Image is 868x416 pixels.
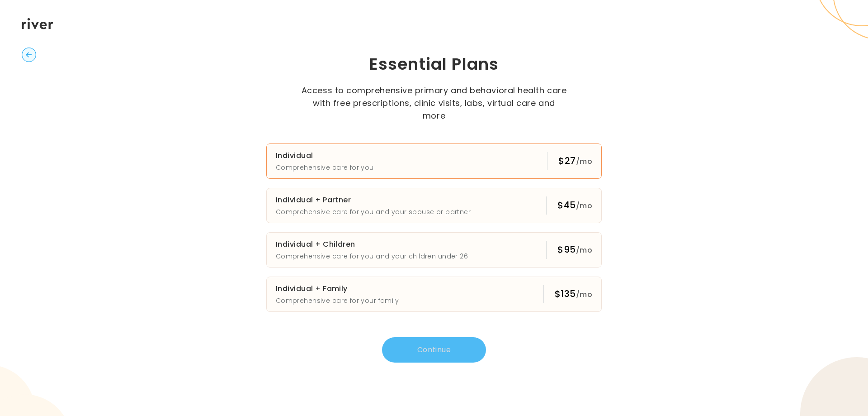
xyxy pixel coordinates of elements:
[301,84,567,122] p: Access to comprehensive primary and behavioral health care with free prescriptions, clinic visits...
[576,289,592,300] span: /mo
[276,238,468,251] h3: Individual + Children
[276,206,471,217] p: Comprehensive care for you and your spouse or partner
[224,53,644,75] h1: Essential Plans
[276,149,374,162] h3: Individual
[576,201,592,211] span: /mo
[576,245,592,255] span: /mo
[276,194,471,206] h3: Individual + Partner
[555,287,592,301] div: $135
[557,243,592,257] div: $95
[266,188,602,223] button: Individual + PartnerComprehensive care for you and your spouse or partner$45/mo
[576,156,592,167] span: /mo
[266,232,602,268] button: Individual + ChildrenComprehensive care for you and your children under 26$95/mo
[266,143,602,179] button: IndividualComprehensive care for you$27/mo
[276,251,468,262] p: Comprehensive care for you and your children under 26
[557,199,592,212] div: $45
[266,277,602,312] button: Individual + FamilyComprehensive care for your family$135/mo
[276,162,374,173] p: Comprehensive care for you
[382,337,486,363] button: Continue
[276,295,399,306] p: Comprehensive care for your family
[276,282,399,295] h3: Individual + Family
[558,154,592,168] div: $27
